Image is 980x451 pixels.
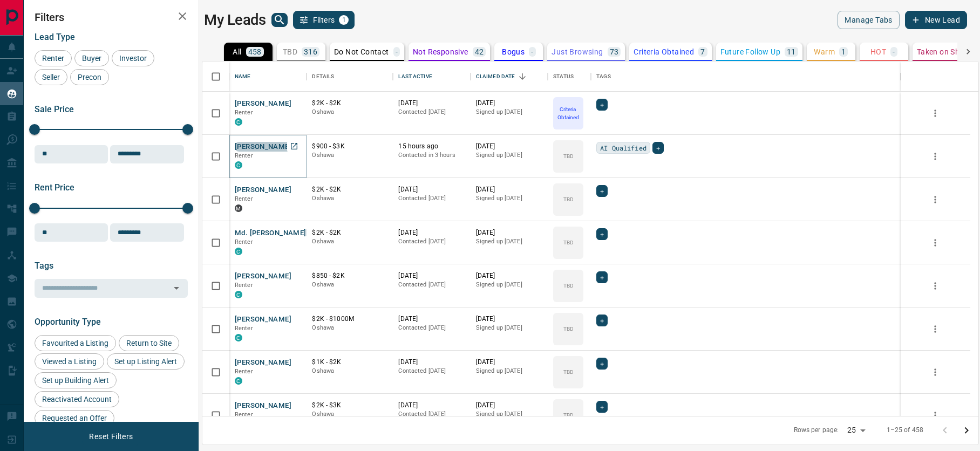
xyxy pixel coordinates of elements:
a: Open in New Tab [287,139,301,153]
h1: My Leads [204,11,266,29]
div: condos.ca [235,334,242,341]
div: + [596,358,608,370]
span: Renter [235,195,253,202]
div: Return to Site [119,335,179,351]
p: Bogus [502,48,525,56]
div: Status [553,61,574,92]
p: - [396,48,398,56]
p: - [893,48,895,56]
button: [PERSON_NAME] [235,185,291,195]
p: Signed up [DATE] [476,151,542,160]
p: [DATE] [476,271,542,281]
div: Details [312,61,334,92]
span: + [600,186,604,196]
div: Tags [591,61,901,92]
button: New Lead [905,11,967,29]
button: [PERSON_NAME] [235,358,291,368]
p: Do Not Contact [334,48,389,56]
span: Buyer [78,54,105,63]
div: Status [548,61,591,92]
div: condos.ca [235,291,242,298]
p: [DATE] [398,271,465,281]
p: [DATE] [476,142,542,151]
p: Criteria Obtained [634,48,694,56]
p: TBD [563,368,574,376]
div: Set up Building Alert [35,372,117,388]
span: Return to Site [122,339,175,347]
button: [PERSON_NAME] [235,271,291,282]
span: Renter [235,238,253,245]
div: Name [235,61,251,92]
p: TBD [563,195,574,203]
h2: Filters [35,11,188,24]
div: Seller [35,69,67,85]
span: Reactivated Account [38,395,115,404]
p: Signed up [DATE] [476,324,542,332]
div: Viewed a Listing [35,353,104,370]
button: [PERSON_NAME] [235,401,291,411]
p: TBD [563,238,574,247]
button: more [927,105,943,121]
div: 25 [843,422,869,438]
p: Oshawa [312,324,387,332]
p: [DATE] [398,315,465,324]
p: [DATE] [398,358,465,367]
span: Renter [235,368,253,375]
div: Renter [35,50,72,66]
p: TBD [563,411,574,419]
div: Last Active [398,61,432,92]
p: Oshawa [312,151,387,160]
p: $1K - $2K [312,358,387,367]
span: Viewed a Listing [38,357,100,366]
p: 42 [475,48,484,56]
button: more [927,235,943,251]
div: Name [229,61,307,92]
p: Signed up [DATE] [476,281,542,289]
div: + [596,99,608,111]
p: - [531,48,533,56]
div: condos.ca [235,377,242,385]
p: Contacted in 3 hours [398,151,465,160]
button: Sort [515,69,530,84]
div: Details [307,61,393,92]
p: [DATE] [476,315,542,324]
p: Criteria Obtained [554,105,582,121]
div: mrloft.ca [235,204,242,212]
p: Contacted [DATE] [398,237,465,246]
span: Rent Price [35,182,74,193]
p: $2K - $1000M [312,315,387,324]
p: Oshawa [312,108,387,117]
span: 1 [340,16,348,24]
p: Contacted [DATE] [398,410,465,419]
span: Investor [115,54,151,63]
span: Sale Price [35,104,74,114]
span: Renter [235,325,253,332]
button: Md. [PERSON_NAME][DEMOGRAPHIC_DATA] [235,228,385,238]
p: 7 [700,48,705,56]
button: Manage Tabs [838,11,899,29]
span: + [600,229,604,240]
p: $2K - $2K [312,185,387,194]
div: condos.ca [235,248,242,255]
p: Warm [814,48,835,56]
p: TBD [563,325,574,333]
p: Contacted [DATE] [398,367,465,375]
p: 11 [787,48,796,56]
p: Oshawa [312,237,387,246]
p: $850 - $2K [312,271,387,281]
p: 458 [248,48,262,56]
p: Signed up [DATE] [476,237,542,246]
p: Signed up [DATE] [476,410,542,419]
button: more [927,407,943,423]
div: + [596,401,608,413]
p: Just Browsing [552,48,603,56]
button: Go to next page [956,420,977,441]
span: Requested an Offer [38,414,111,422]
button: search button [271,13,288,27]
div: Investor [112,50,154,66]
p: 1 [841,48,846,56]
p: $2K - $2K [312,99,387,108]
p: Not Responsive [413,48,468,56]
p: TBD [563,282,574,290]
p: Future Follow Up [720,48,780,56]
